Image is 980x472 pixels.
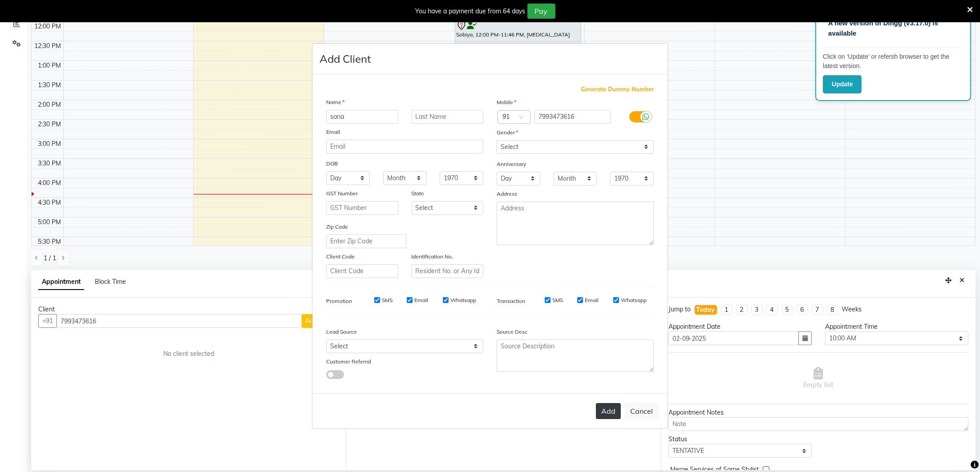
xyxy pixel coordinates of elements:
[414,296,428,304] label: Email
[497,297,525,305] label: Transaction
[450,296,476,304] label: Whatsapp
[624,403,659,420] button: Cancel
[326,98,344,106] label: Name
[326,160,338,168] label: DOB
[382,296,393,304] label: SMS
[535,110,611,124] input: Mobile
[326,110,398,124] input: First Name
[326,264,398,278] input: Client Code
[326,201,398,215] input: GST Number
[412,190,425,198] label: State
[412,110,484,124] input: Last Name
[320,51,371,67] h4: Add Client
[326,140,483,153] input: Email
[326,358,371,366] label: Customer Referral
[326,190,358,198] label: GST Number
[326,297,352,305] label: Promotion
[596,403,621,419] button: Add
[326,128,340,136] label: Email
[412,253,454,261] label: Identification No.
[326,234,406,248] input: Enter Zip Code
[581,85,654,94] span: Generate Dummy Number
[326,328,357,336] label: Lead Source
[497,160,526,168] label: Anniversary
[497,129,518,137] label: Gender
[497,98,516,106] label: Mobile
[326,223,348,231] label: Zip Code
[621,296,647,304] label: Whatsapp
[585,296,599,304] label: Email
[412,264,484,278] input: Resident No. or Any Id
[497,328,527,336] label: Source Desc
[497,190,517,198] label: Address
[326,253,355,261] label: Client Code
[552,296,563,304] label: SMS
